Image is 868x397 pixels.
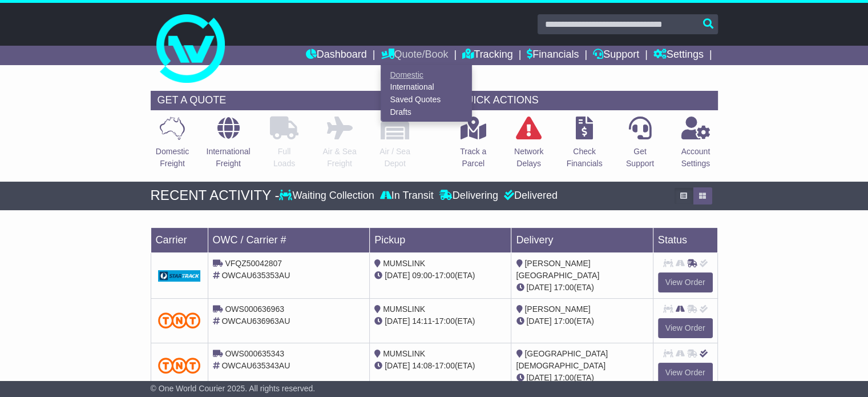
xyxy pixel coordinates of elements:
td: Pickup [370,227,511,252]
a: AccountSettings [681,116,711,176]
a: Domestic [381,69,471,81]
div: - (ETA) [374,315,506,327]
p: International Freight [206,146,250,170]
span: [GEOGRAPHIC_DATA][DEMOGRAPHIC_DATA] [516,349,608,370]
p: Domestic Freight [156,146,189,170]
div: In Transit [377,190,437,202]
span: 17:00 [554,316,574,326]
p: Full Loads [270,146,298,170]
span: 17:00 [554,373,574,382]
span: 17:00 [435,271,455,280]
span: [DATE] [526,373,551,382]
span: [PERSON_NAME][GEOGRAPHIC_DATA] [516,259,599,280]
a: Quote/Book [381,46,448,65]
div: Quote/Book [381,65,472,122]
a: Dashboard [306,46,367,65]
td: Status [653,227,717,252]
div: Waiting Collection [279,190,377,202]
div: GET A QUOTE [151,91,417,110]
span: VFQZ50042807 [225,259,282,268]
a: DomesticFreight [155,116,189,176]
span: 17:00 [554,283,574,292]
span: 17:00 [435,361,455,370]
a: Settings [653,46,704,65]
span: MUMSLINK [383,304,425,314]
div: (ETA) [516,372,648,384]
img: TNT_Domestic.png [158,312,201,328]
a: Tracking [462,46,512,65]
span: 14:08 [412,361,432,370]
div: Delivering [437,190,501,202]
span: OWCAU635353AU [221,271,290,280]
p: Air / Sea Depot [380,146,410,170]
a: View Order [658,318,713,338]
a: Support [593,46,639,65]
div: (ETA) [516,282,648,294]
span: OWCAU636963AU [221,316,290,326]
span: [DATE] [385,271,410,280]
span: © One World Courier 2025. All rights reserved. [151,384,316,393]
a: View Order [658,272,713,292]
span: MUMSLINK [383,349,425,358]
a: NetworkDelays [514,116,544,176]
span: OWCAU635343AU [221,361,290,370]
div: RECENT ACTIVITY - [151,187,280,204]
span: [DATE] [385,316,410,326]
span: [DATE] [526,283,551,292]
a: International [381,81,471,94]
a: Track aParcel [459,116,487,176]
span: [PERSON_NAME] [524,304,590,314]
td: Carrier [151,227,208,252]
span: OWS000635343 [225,349,284,358]
a: Financials [527,46,579,65]
span: MUMSLINK [383,259,425,268]
p: Network Delays [514,146,543,170]
p: Account Settings [681,146,710,170]
p: Air & Sea Freight [322,146,356,170]
a: InternationalFreight [205,116,251,176]
img: GetCarrierServiceDarkLogo [158,270,201,282]
span: 09:00 [412,271,432,280]
a: Saved Quotes [381,94,471,106]
img: TNT_Domestic.png [158,358,201,373]
span: 17:00 [435,316,455,326]
div: - (ETA) [374,360,506,372]
a: Drafts [381,106,471,118]
div: - (ETA) [374,270,506,282]
span: [DATE] [385,361,410,370]
div: Delivered [501,190,558,202]
td: Delivery [511,227,653,252]
span: [DATE] [526,316,551,326]
div: (ETA) [516,315,648,327]
div: QUICK ACTIONS [451,91,718,110]
p: Track a Parcel [460,146,486,170]
p: Get Support [626,146,654,170]
a: View Order [658,363,713,383]
a: CheckFinancials [566,116,603,176]
a: GetSupport [625,116,655,176]
span: 14:11 [412,316,432,326]
span: OWS000636963 [225,304,284,314]
td: OWC / Carrier # [208,227,370,252]
p: Check Financials [567,146,603,170]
